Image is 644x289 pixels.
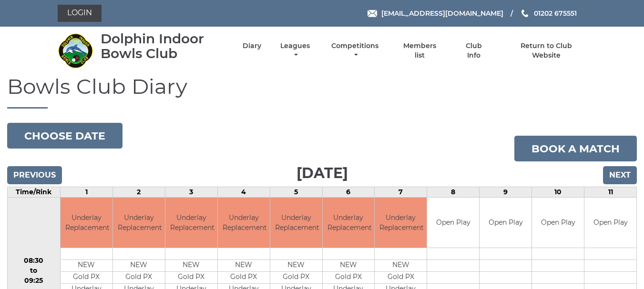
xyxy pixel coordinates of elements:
td: 1 [60,187,112,198]
td: Open Play [532,198,584,248]
td: 2 [112,187,165,198]
td: 11 [584,187,637,198]
h1: Bowls Club Diary [7,75,637,109]
a: Book a match [514,136,637,161]
a: Members list [398,41,441,60]
div: Dolphin Indoor Bowls Club [101,31,226,61]
td: Underlay Replacement [165,198,217,248]
td: 3 [165,187,217,198]
td: Gold PX [323,271,375,283]
button: Choose date [7,123,123,149]
td: NEW [375,259,427,271]
td: Underlay Replacement [113,198,165,248]
td: 8 [427,187,480,198]
td: Gold PX [375,271,427,283]
td: NEW [323,259,375,271]
td: NEW [61,259,112,271]
span: 01202 675551 [534,9,577,18]
td: Gold PX [165,271,217,283]
td: NEW [218,259,270,271]
td: 4 [217,187,270,198]
td: Open Play [480,198,532,248]
td: Gold PX [113,271,165,283]
td: 6 [322,187,375,198]
td: NEW [270,259,322,271]
td: Gold PX [218,271,270,283]
img: Phone us [521,10,528,17]
td: 10 [532,187,584,198]
a: Return to Club Website [506,41,586,60]
a: Leagues [278,41,312,60]
a: Phone us 01202 675551 [520,8,577,19]
td: Gold PX [270,271,322,283]
td: Underlay Replacement [61,198,112,248]
td: Open Play [427,198,479,248]
input: Next [603,166,637,184]
td: 7 [375,187,427,198]
td: Underlay Replacement [270,198,322,248]
td: NEW [113,259,165,271]
a: Diary [243,41,261,50]
img: Dolphin Indoor Bowls Club [58,33,93,69]
a: Club Info [459,41,490,60]
td: Underlay Replacement [323,198,375,248]
td: 9 [480,187,532,198]
a: Email [EMAIL_ADDRESS][DOMAIN_NAME] [368,8,503,19]
input: Previous [7,166,62,184]
td: Underlay Replacement [375,198,427,248]
a: Login [58,5,102,22]
span: [EMAIL_ADDRESS][DOMAIN_NAME] [381,9,503,18]
td: Open Play [584,198,636,248]
a: Competitions [329,41,381,60]
td: NEW [165,259,217,271]
td: Time/Rink [8,187,61,198]
td: Gold PX [61,271,112,283]
img: Email [368,10,377,17]
td: Underlay Replacement [218,198,270,248]
td: 5 [270,187,322,198]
